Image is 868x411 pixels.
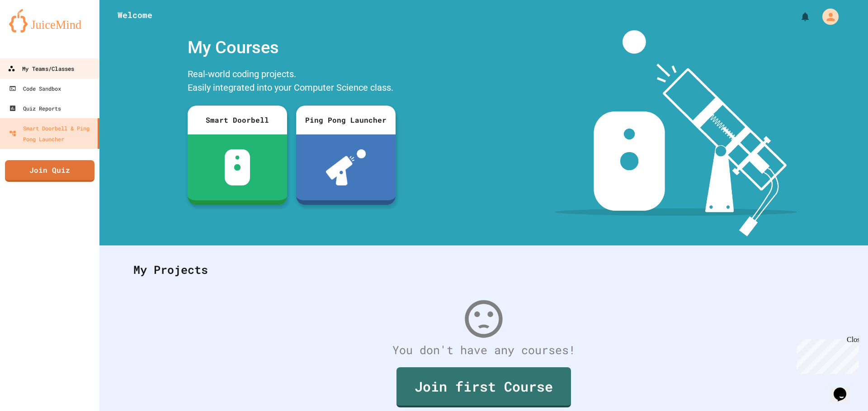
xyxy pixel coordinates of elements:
[5,160,94,182] a: Join Quiz
[326,149,366,185] img: ppl-with-ball.png
[9,123,94,144] div: Smart Doorbell & Ping Pong Launcher
[555,30,797,236] img: banner-image-my-projects.png
[225,149,250,185] img: sdb-white.svg
[8,63,74,74] div: My Teams/Classes
[9,9,90,32] img: logo-orange.svg
[296,106,396,134] div: Ping Pong Launcher
[4,4,62,57] div: Chat with us now!Close
[793,336,859,374] iframe: chat widget
[183,30,400,65] div: My Courses
[188,106,287,134] div: Smart Doorbell
[183,65,400,99] div: Real-world coding projects. Easily integrated into your Computer Science class.
[9,83,61,94] div: Code Sandbox
[124,252,843,287] div: My Projects
[9,103,61,114] div: Quiz Reports
[396,367,571,407] a: Join first Course
[124,342,843,359] div: You don't have any courses!
[813,6,841,27] div: My Account
[783,9,813,24] div: My Notifications
[830,375,859,402] iframe: chat widget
